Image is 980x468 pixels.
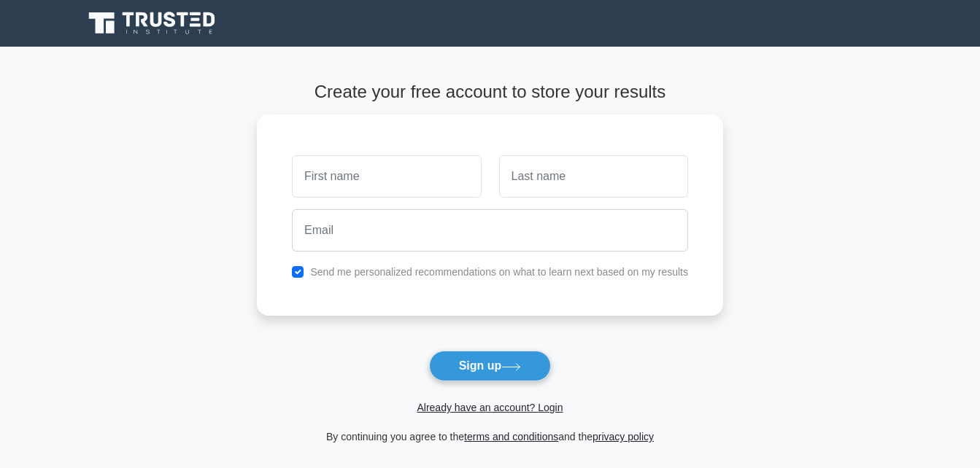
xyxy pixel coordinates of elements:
[593,431,654,442] a: privacy policy
[429,351,552,381] button: Sign up
[499,155,688,198] input: Last name
[292,209,688,251] input: Email
[417,402,563,413] a: Already have an account? Login
[248,428,732,445] div: By continuing you agree to the and the
[310,266,688,278] label: Send me personalized recommendations on what to learn next based on my results
[464,431,558,442] a: terms and conditions
[292,155,481,198] input: First name
[257,82,723,103] h4: Create your free account to store your results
